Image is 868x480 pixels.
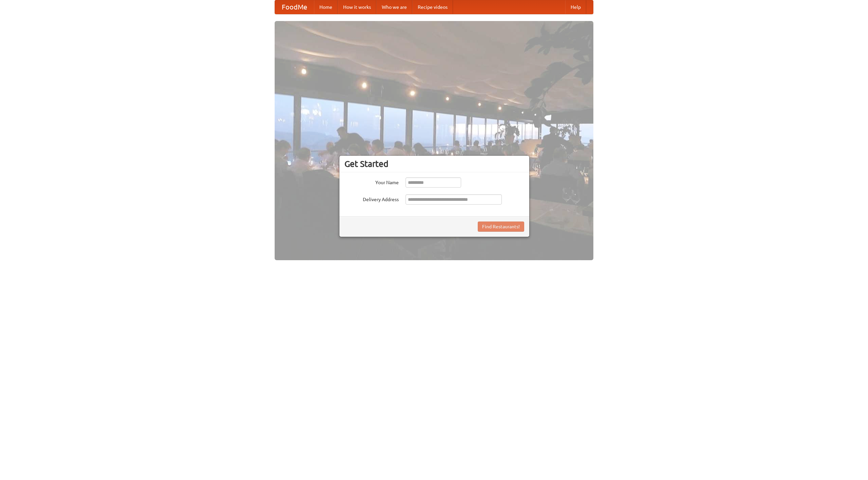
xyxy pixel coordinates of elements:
a: Help [565,0,586,14]
a: FoodMe [275,0,314,14]
a: Who we are [376,0,412,14]
h3: Get Started [344,159,524,169]
a: How it works [338,0,376,14]
a: Home [314,0,338,14]
a: Recipe videos [412,0,453,14]
label: Your Name [344,177,399,186]
label: Delivery Address [344,194,399,203]
button: Find Restaurants! [478,222,524,232]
